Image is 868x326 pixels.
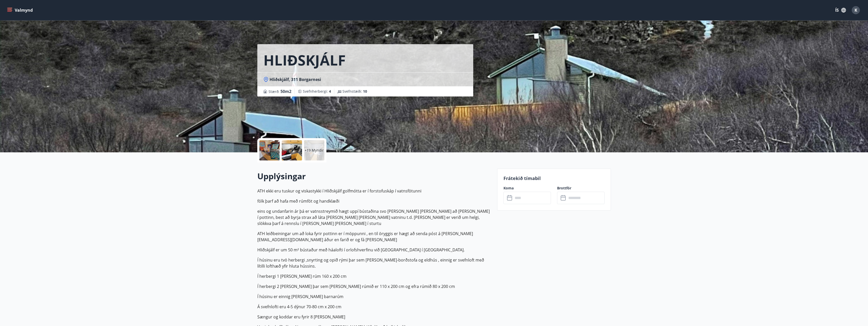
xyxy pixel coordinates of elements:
[329,89,331,94] span: 4
[269,88,291,94] span: Stærð :
[557,186,605,191] label: Brottför
[257,294,491,300] p: Í húsinu er einnig [PERSON_NAME] barnarúm
[342,89,367,94] span: Svefnstæði :
[280,89,291,94] span: 50 m2
[257,304,491,310] p: Á svefnlofti eru 4-5 dýnur 70-80 cm x 200 cm
[257,314,491,320] p: Sængur og koddar eru fyrir 8 [PERSON_NAME]
[832,6,849,15] button: ÍS
[850,4,862,16] button: K
[6,6,35,15] button: menu
[257,171,491,182] h2: Upplýsingar
[855,7,857,13] span: K
[257,273,491,279] p: Í herbergi 1 [PERSON_NAME] rúm 160 x 200 cm
[257,257,491,269] p: Í húsinu eru tvö herbergi ,snyrting og opið rými þar sem [PERSON_NAME]-borðstofa og eldhús , einn...
[257,283,491,289] p: Í herbergi 2 [PERSON_NAME] þar sem [PERSON_NAME] rúmið er 110 x 200 cm og efra rúmið 80 x 200 cm
[503,175,605,182] p: Frátekið tímabil
[270,77,321,82] span: Hliðskjálf, 311 Borgarnesi
[257,208,491,226] p: eins og undanfarin ár þá er vatnsstreymið hægt uppí bústaðina svo [PERSON_NAME] [PERSON_NAME] að ...
[305,148,324,153] p: +19 Myndir
[257,231,491,243] p: ATH leiðbeiningar um að loka fyrir pottinn er í möppunni , en til öryggis er hægt að senda póst á...
[257,198,491,204] p: fólk þarf að hafa með rúmföt og handklæði
[503,186,551,191] label: Koma
[363,89,367,94] span: 10
[263,50,346,70] h1: HLIÐSKJÁLF
[257,247,491,253] p: Hliðskjálf er um 50 m² bústaður með háalofti í orlofshverfinu við [GEOGRAPHIC_DATA] í [GEOGRAPHIC...
[257,188,491,194] p: ATH ekki eru tuskur og viskastykki í Hliðskjálf golfmótta er í forstofuskáp í vatnsfötunni
[303,89,331,94] span: Svefnherbergi :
